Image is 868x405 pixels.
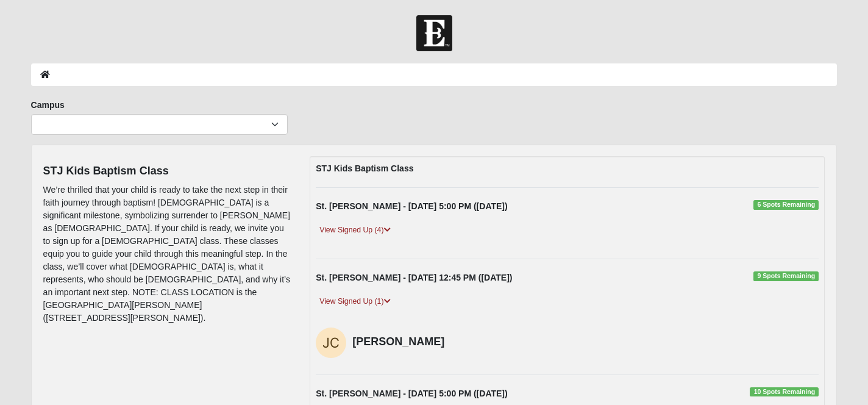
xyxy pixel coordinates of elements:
[316,201,507,211] strong: St. [PERSON_NAME] - [DATE] 5:00 PM ([DATE])
[416,15,452,51] img: Church of Eleven22 Logo
[31,99,65,111] label: Campus
[43,184,292,324] p: We’re thrilled that your child is ready to take the next step in their faith journey through bapt...
[352,335,471,349] h4: [PERSON_NAME]
[43,165,292,178] h4: STJ Kids Baptism Class
[750,387,819,397] span: 10 Spots Remaining
[753,200,819,210] span: 6 Spots Remaining
[316,224,394,237] a: View Signed Up (4)
[753,271,819,281] span: 9 Spots Remaining
[316,328,346,358] img: Jean-Paul Cottave
[316,295,394,308] a: View Signed Up (1)
[316,163,413,173] strong: STJ Kids Baptism Class
[316,273,512,282] strong: St. [PERSON_NAME] - [DATE] 12:45 PM ([DATE])
[316,389,507,398] strong: St. [PERSON_NAME] - [DATE] 5:00 PM ([DATE])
